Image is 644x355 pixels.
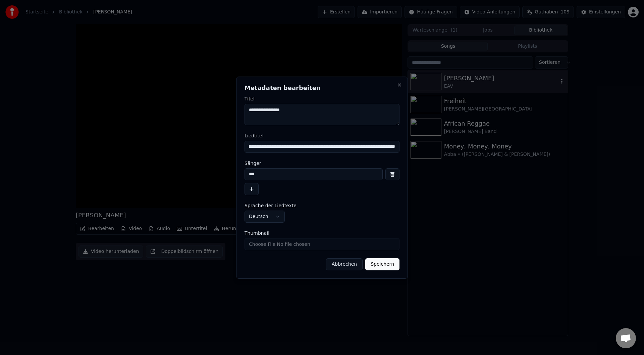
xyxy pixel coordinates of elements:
span: Thumbnail [245,231,269,235]
h2: Metadaten bearbeiten [245,85,399,91]
label: Liedtitel [245,133,399,138]
label: Titel [245,96,399,101]
span: Sprache der Liedtexte [245,203,297,208]
button: Abbrechen [326,258,363,270]
button: Speichern [365,258,399,270]
label: Sänger [245,161,399,166]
